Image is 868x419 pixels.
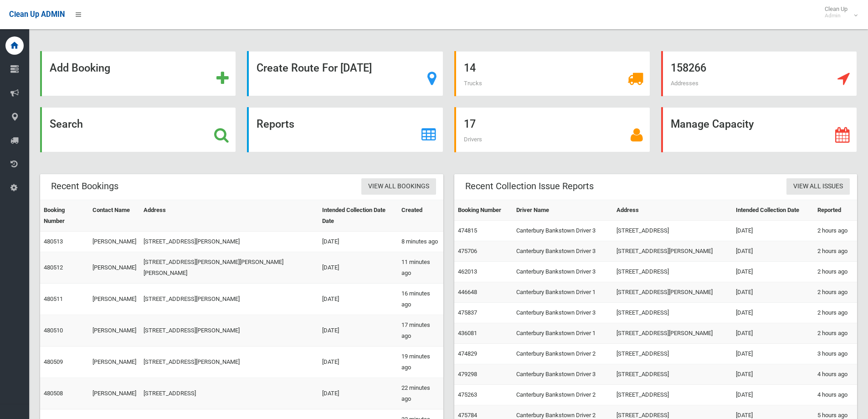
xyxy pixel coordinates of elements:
td: [STREET_ADDRESS][PERSON_NAME] [140,232,319,252]
a: 475784 [458,412,477,419]
th: Contact Name [89,200,140,232]
a: 474829 [458,350,477,357]
td: Canterbury Bankstown Driver 3 [513,303,613,323]
td: 8 minutes ago [398,232,443,252]
td: [DATE] [732,385,814,405]
th: Booking Number [40,200,89,232]
td: [PERSON_NAME] [89,347,140,378]
td: [STREET_ADDRESS][PERSON_NAME] [613,323,732,344]
td: Canterbury Bankstown Driver 1 [513,282,613,303]
td: [STREET_ADDRESS] [613,221,732,241]
td: 16 minutes ago [398,284,443,315]
header: Recent Collection Issue Reports [454,177,605,195]
a: 14 Trucks [454,51,650,96]
th: Driver Name [513,200,613,221]
th: Intended Collection Date Date [318,200,398,232]
th: Reported [814,200,857,221]
strong: 14 [464,62,476,74]
a: Manage Capacity [661,107,857,152]
strong: Add Booking [50,62,110,74]
a: 479298 [458,371,477,378]
td: 2 hours ago [814,323,857,344]
a: 436081 [458,330,477,336]
td: [DATE] [318,232,398,252]
td: [PERSON_NAME] [89,378,140,409]
th: Address [140,200,319,232]
strong: Create Route For [DATE] [257,62,372,74]
td: 4 hours ago [814,385,857,405]
th: Created [398,200,443,232]
small: Admin [825,12,847,19]
td: Canterbury Bankstown Driver 3 [513,364,613,385]
td: [DATE] [318,252,398,284]
a: Create Route For [DATE] [247,51,443,96]
td: 22 minutes ago [398,378,443,409]
a: 480509 [44,358,63,365]
td: Canterbury Bankstown Driver 3 [513,241,613,262]
td: [STREET_ADDRESS] [613,364,732,385]
td: [DATE] [732,323,814,344]
strong: Reports [257,118,294,130]
th: Intended Collection Date [732,200,814,221]
a: 480508 [44,390,63,397]
td: [DATE] [318,284,398,315]
td: [STREET_ADDRESS][PERSON_NAME] [613,241,732,262]
td: [STREET_ADDRESS][PERSON_NAME] [140,347,319,378]
td: Canterbury Bankstown Driver 3 [513,221,613,241]
td: [STREET_ADDRESS] [613,303,732,323]
a: 480512 [44,264,63,271]
a: 158266 Addresses [661,51,857,96]
td: [DATE] [318,347,398,378]
strong: 17 [464,118,476,130]
td: [DATE] [318,315,398,347]
td: 2 hours ago [814,262,857,282]
td: 2 hours ago [814,221,857,241]
td: [STREET_ADDRESS] [613,344,732,364]
a: 462013 [458,268,477,275]
span: Addresses [671,80,699,87]
span: Clean Up ADMIN [9,10,65,19]
span: Trucks [464,80,482,87]
header: Recent Bookings [40,177,129,195]
th: Booking Number [454,200,513,221]
a: Add Booking [40,51,236,96]
td: [DATE] [732,221,814,241]
td: 2 hours ago [814,303,857,323]
strong: Manage Capacity [671,118,754,130]
strong: Search [50,118,83,130]
td: Canterbury Bankstown Driver 2 [513,344,613,364]
td: 4 hours ago [814,364,857,385]
td: [DATE] [318,378,398,409]
td: [STREET_ADDRESS] [613,385,732,405]
td: [STREET_ADDRESS] [140,378,319,409]
td: 17 minutes ago [398,315,443,347]
td: [DATE] [732,303,814,323]
a: 17 Drivers [454,107,650,152]
a: 475706 [458,248,477,254]
a: View All Issues [786,178,850,195]
td: [STREET_ADDRESS][PERSON_NAME][PERSON_NAME][PERSON_NAME] [140,252,319,284]
a: 475263 [458,391,477,398]
a: Search [40,107,236,152]
td: [DATE] [732,344,814,364]
td: [PERSON_NAME] [89,284,140,315]
span: Drivers [464,136,482,143]
a: 475837 [458,309,477,316]
a: 480513 [44,238,63,245]
td: [STREET_ADDRESS][PERSON_NAME] [613,282,732,303]
a: 480511 [44,295,63,302]
td: [DATE] [732,282,814,303]
a: 480510 [44,327,63,334]
a: Reports [247,107,443,152]
td: [STREET_ADDRESS][PERSON_NAME] [140,315,319,347]
strong: 158266 [671,62,706,74]
a: View All Bookings [361,178,436,195]
td: 3 hours ago [814,344,857,364]
td: [DATE] [732,262,814,282]
a: 474815 [458,227,477,234]
th: Address [613,200,732,221]
td: Canterbury Bankstown Driver 1 [513,323,613,344]
td: 2 hours ago [814,241,857,262]
td: [DATE] [732,241,814,262]
td: 11 minutes ago [398,252,443,284]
